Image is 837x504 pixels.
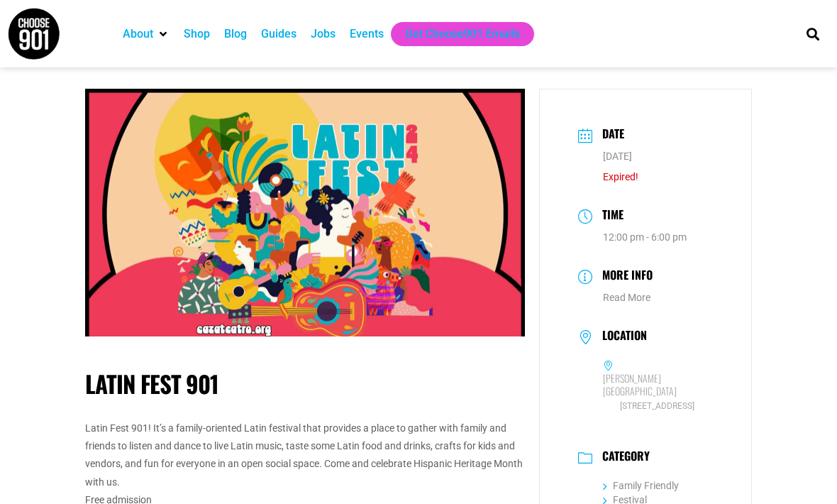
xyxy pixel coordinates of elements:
span: [STREET_ADDRESS] [603,400,713,413]
a: Events [350,26,384,43]
h3: Date [595,125,624,146]
a: Guides [261,26,296,43]
a: Blog [224,26,247,43]
a: Read More [603,292,650,303]
div: About [116,22,177,46]
h3: More Info [595,266,653,287]
nav: Main nav [116,22,782,46]
a: Get Choose901 Emails [405,26,520,43]
h3: Category [595,449,650,466]
a: About [123,26,153,43]
a: Family Friendly [603,480,679,491]
a: Shop [184,26,210,43]
span: Expired! [603,171,638,182]
span: [DATE] [603,150,632,162]
h6: [PERSON_NAME][GEOGRAPHIC_DATA] [603,372,713,398]
h1: Latin Fest 901 [85,370,525,398]
h3: Time [595,206,623,226]
h3: Location [595,329,647,346]
a: Jobs [311,26,336,43]
div: Search [801,22,824,45]
abbr: 12:00 pm - 6:00 pm [603,231,687,243]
